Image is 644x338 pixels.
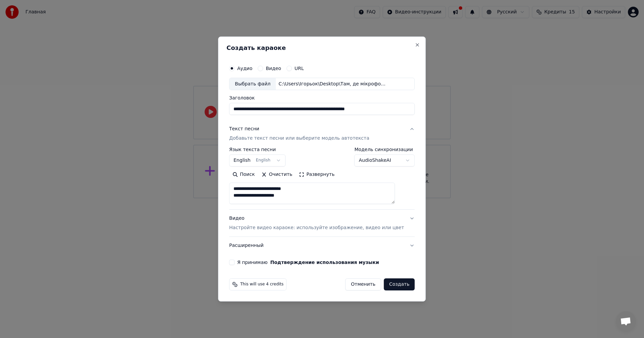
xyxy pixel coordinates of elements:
div: C:\Users\Ігорьок\Desktop\Там, де мікрофон – її стихія,_8596a046-0102-4422-8712-9213ca6ed4b6.mp3 [276,81,390,87]
label: Видео [266,66,281,71]
p: Настройте видео караоке: используйте изображение, видео или цвет [229,224,404,231]
button: Очистить [258,170,296,180]
button: Развернуть [296,170,338,180]
span: This will use 4 credits [240,282,283,287]
p: Добавьте текст песни или выберите модель автотекста [229,135,369,142]
button: Создать [384,278,415,290]
div: Текст песни [229,126,259,133]
label: Заголовок [229,96,415,100]
button: Отменить [345,278,381,290]
label: URL [294,66,304,71]
div: Выбрать файл [229,78,276,90]
label: Модель синхронизации [355,147,415,152]
h2: Создать караоке [226,45,417,51]
label: Язык текста песни [229,147,285,152]
button: Текст песниДобавьте текст песни или выберите модель автотекста [229,121,415,147]
button: ВидеоНастройте видео караоке: используйте изображение, видео или цвет [229,210,415,237]
button: Я принимаю [270,260,379,265]
div: Текст песниДобавьте текст песни или выберите модель автотекста [229,147,415,210]
div: Видео [229,215,404,231]
button: Поиск [229,170,258,180]
label: Аудио [237,66,252,71]
button: Расширенный [229,237,415,254]
label: Я принимаю [237,260,379,265]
